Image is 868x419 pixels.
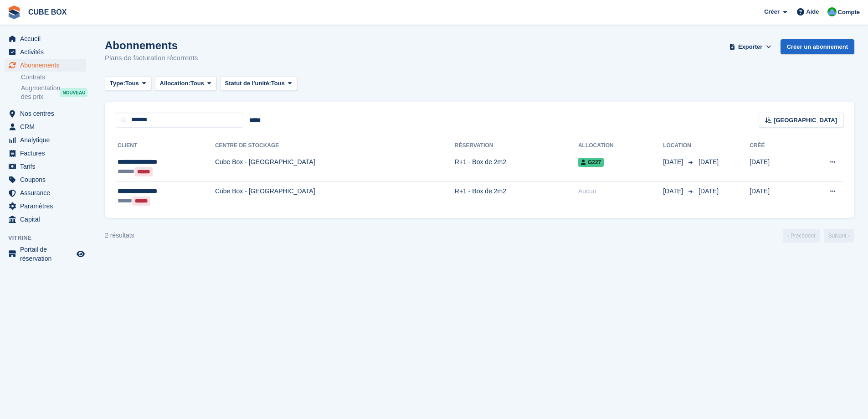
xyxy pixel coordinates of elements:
[781,39,854,54] a: Créer un abonnement
[21,84,60,101] span: Augmentation des prix
[5,147,86,160] a: menu
[806,7,819,16] span: Aide
[663,157,685,167] span: [DATE]
[824,229,854,243] a: Suivant
[7,5,21,19] img: stora-icon-8386f47178a22dfd0bd8f6a31ec36ba5ce8667c1dd55bd0f319d3a0aa187defe.svg
[110,79,125,88] span: Type:
[21,83,86,102] a: Augmentation des prix NOUVEAU
[750,182,798,211] td: [DATE]
[125,79,139,88] span: Tous
[116,139,215,153] th: Client
[455,139,578,153] th: Réservation
[699,187,719,195] span: [DATE]
[699,158,719,166] span: [DATE]
[663,139,695,153] th: Location
[764,7,780,16] span: Créer
[225,79,271,88] span: Statut de l'unité:
[75,248,86,259] a: Boutique d'aperçu
[105,53,198,63] p: Plans de facturation récurrents
[20,107,75,120] span: Nos centres
[20,32,75,45] span: Accueil
[155,76,216,91] button: Allocation: Tous
[5,186,86,199] a: menu
[455,153,578,182] td: R+1 - Box de 2m2
[20,200,75,212] span: Paramètres
[215,139,455,153] th: Centre de stockage
[750,139,798,153] th: Créé
[728,39,773,54] button: Exporter
[20,59,75,72] span: Abonnements
[5,46,86,58] a: menu
[663,186,685,196] span: [DATE]
[105,39,198,52] h1: Abonnements
[190,79,204,88] span: Tous
[738,42,762,52] span: Exporter
[60,88,87,97] div: NOUVEAU
[105,76,151,91] button: Type: Tous
[20,160,75,173] span: Tarifs
[783,229,820,243] a: Précédent
[5,213,86,226] a: menu
[5,173,86,186] a: menu
[578,186,663,196] div: Aucun
[5,59,86,72] a: menu
[578,158,604,167] span: G227
[750,153,798,182] td: [DATE]
[215,182,455,211] td: Cube Box - [GEOGRAPHIC_DATA]
[5,245,86,263] a: menu
[827,7,837,16] img: Cube Box
[5,160,86,173] a: menu
[781,229,856,243] nav: Page
[8,233,91,243] span: Vitrine
[5,107,86,120] a: menu
[5,32,86,45] a: menu
[20,173,75,186] span: Coupons
[5,134,86,146] a: menu
[215,153,455,182] td: Cube Box - [GEOGRAPHIC_DATA]
[271,79,285,88] span: Tous
[25,5,70,20] a: CUBE BOX
[20,213,75,226] span: Capital
[21,73,86,82] a: Contrats
[220,76,297,91] button: Statut de l'unité: Tous
[20,186,75,199] span: Assurance
[20,147,75,160] span: Factures
[20,120,75,133] span: CRM
[774,116,837,125] span: [GEOGRAPHIC_DATA]
[838,8,860,17] span: Compte
[578,139,663,153] th: Allocation
[455,182,578,211] td: R+1 - Box de 2m2
[105,231,134,240] div: 2 résultats
[160,79,190,88] span: Allocation:
[5,200,86,212] a: menu
[5,120,86,133] a: menu
[20,46,75,58] span: Activités
[20,245,75,263] span: Portail de réservation
[20,134,75,146] span: Analytique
